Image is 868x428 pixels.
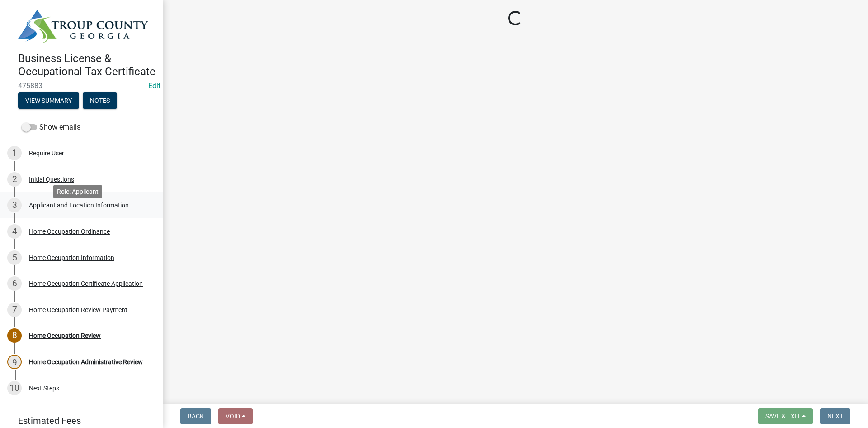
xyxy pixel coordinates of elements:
[7,381,22,395] div: 10
[7,328,22,343] div: 8
[820,408,850,424] button: Next
[18,52,156,78] h4: Business License & Occupational Tax Certificate
[7,224,22,239] div: 4
[29,332,101,339] div: Home Occupation Review
[29,150,64,156] div: Require User
[83,92,117,109] button: Notes
[18,10,148,43] img: Troup County, Georgia
[7,146,22,160] div: 1
[765,413,800,420] span: Save & Exit
[29,255,114,261] div: Home Occupation Information
[7,250,22,265] div: 5
[83,98,117,105] wm-modal-confirm: Notes
[148,82,160,90] wm-modal-confirm: Edit Application Number
[7,303,22,317] div: 7
[827,413,843,420] span: Next
[7,355,22,369] div: 9
[29,176,74,183] div: Initial Questions
[29,359,143,365] div: Home Occupation Administrative Review
[29,228,110,235] div: Home Occupation Ordinance
[18,82,145,90] span: 475883
[148,82,160,90] a: Edit
[29,307,127,313] div: Home Occupation Review Payment
[7,198,22,212] div: 3
[180,408,211,424] button: Back
[29,202,129,208] div: Applicant and Location Information
[18,92,79,109] button: View Summary
[226,413,240,420] span: Void
[18,98,79,105] wm-modal-confirm: Summary
[7,276,22,291] div: 6
[22,122,80,133] label: Show emails
[188,413,204,420] span: Back
[218,408,253,424] button: Void
[7,172,22,187] div: 2
[29,280,143,287] div: Home Occupation Certificate Application
[758,408,813,424] button: Save & Exit
[53,185,102,198] div: Role: Applicant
